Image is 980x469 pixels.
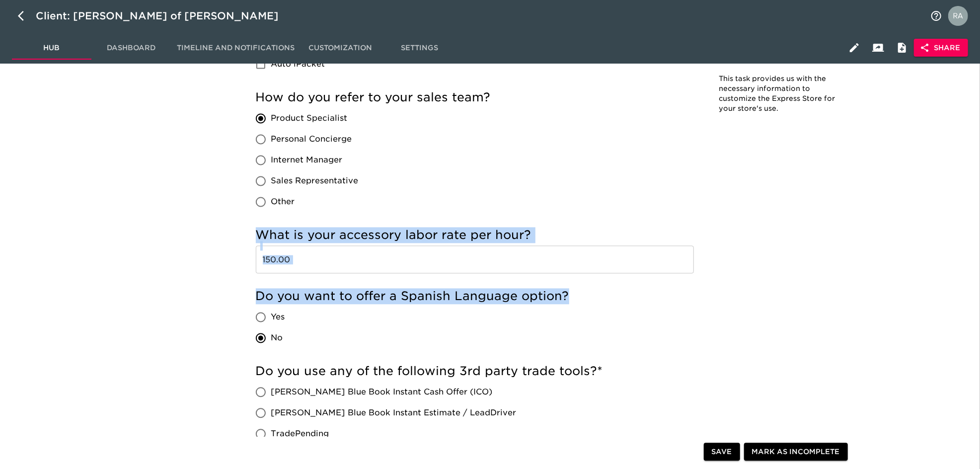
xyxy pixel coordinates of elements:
[97,42,165,54] span: Dashboard
[256,364,694,380] h5: Do you use any of the following 3rd party trade tools?
[271,312,285,323] span: Yes
[271,407,517,419] span: [PERSON_NAME] Blue Book Instant Estimate / LeadDriver
[890,36,914,60] button: Internal Notes and Comments
[922,42,960,54] span: Share
[271,196,295,208] span: Other
[712,446,732,459] span: Save
[924,4,948,28] button: notifications
[744,443,848,462] button: Mark as Incomplete
[914,39,968,57] button: Share
[271,332,283,344] span: No
[386,42,453,54] span: Settings
[18,42,85,54] span: Hub
[271,428,329,440] span: TradePending
[177,42,295,54] span: Timeline and Notifications
[271,59,325,71] span: Auto iPacket
[256,246,694,274] input: Example: $120
[271,113,348,125] span: Product Specialist
[948,6,968,26] img: Profile
[256,228,694,243] h5: What is your accessory labor rate per hour?
[256,90,694,106] h5: How do you refer to your sales team?
[866,36,890,60] button: Client View
[842,36,866,60] button: Edit Hub
[719,74,838,114] p: This task provides us with the necessary information to customize the Express Store for your stor...
[271,175,359,187] span: Sales Representative
[752,446,840,459] span: Mark as Incomplete
[704,443,740,462] button: Save
[36,8,293,24] div: Client: [PERSON_NAME] of [PERSON_NAME]
[256,289,694,305] h5: Do you want to offer a Spanish Language option?
[271,387,493,398] span: [PERSON_NAME] Blue Book Instant Cash Offer (ICO)
[306,42,374,54] span: Customization
[271,155,343,166] span: Internet Manager
[271,134,352,146] span: Personal Concierge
